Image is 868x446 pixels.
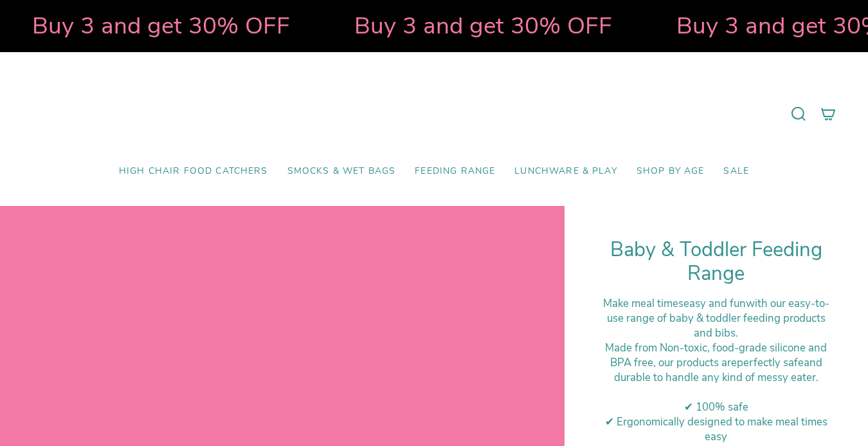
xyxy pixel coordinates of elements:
a: Shop by Age [627,156,714,187]
a: SALE [714,156,759,187]
span: SALE [723,166,749,177]
span: Lunchware & Play [514,166,617,177]
span: Feeding Range [415,166,495,177]
strong: perfectly safe [737,355,804,370]
span: ade from Non-toxic, food-grade silicone and BPA free, our products are and durable to handle any ... [610,340,827,385]
a: Lunchware & Play [505,156,626,187]
span: High Chair Food Catchers [119,166,268,177]
a: High Chair Food Catchers [109,156,278,187]
div: ✔ Ergonomically designed to make meal times easy [597,414,836,444]
span: Shop by Age [637,166,705,177]
strong: Buy 3 and get 30% OFF [354,10,611,42]
strong: easy and fun [683,296,746,311]
a: Mumma’s Little Helpers [323,71,545,156]
div: Make meal times with our easy-to-use range of baby & toddler feeding products and bibs. [597,296,836,340]
a: Feeding Range [405,156,505,187]
div: ✔ 100% safe [597,400,836,414]
strong: Buy 3 and get 30% OFF [32,10,289,42]
a: Smocks & Wet Bags [278,156,406,187]
span: Smocks & Wet Bags [287,166,396,177]
div: M [597,340,836,385]
h1: Baby & Toddler Feeding Range [597,238,836,286]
